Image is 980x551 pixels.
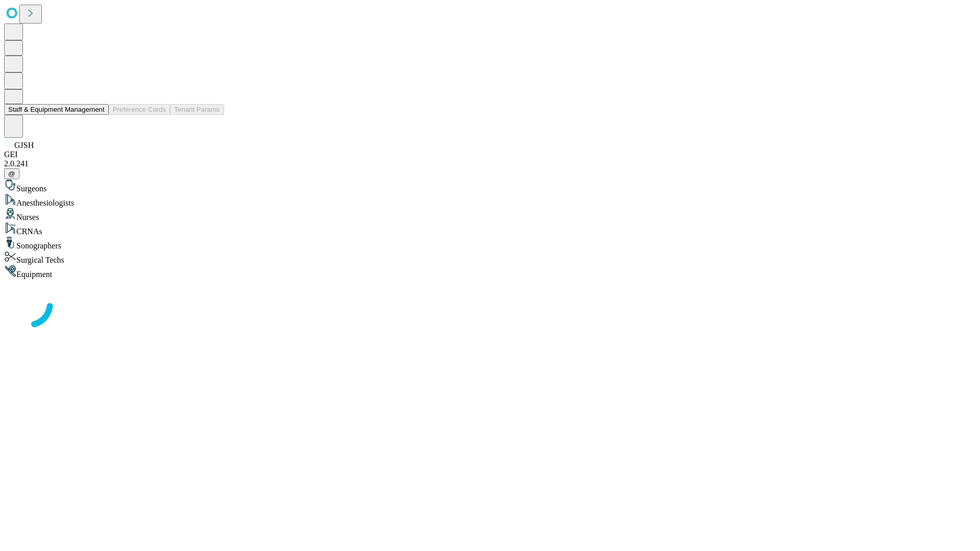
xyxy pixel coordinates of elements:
[8,170,15,178] span: @
[4,179,976,193] div: Surgeons
[109,104,170,115] button: Preference Cards
[4,208,976,222] div: Nurses
[4,150,976,159] div: GEI
[4,193,976,208] div: Anesthesiologists
[4,104,109,115] button: Staff & Equipment Management
[4,168,19,179] button: @
[4,236,976,251] div: Sonographers
[170,104,224,115] button: Tenant Params
[4,222,976,236] div: CRNAs
[4,265,976,279] div: Equipment
[4,159,976,168] div: 2.0.241
[14,141,34,149] span: GJSH
[4,251,976,265] div: Surgical Techs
